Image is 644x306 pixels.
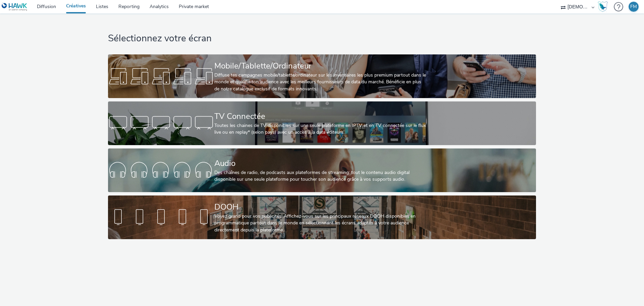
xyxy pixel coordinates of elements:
[108,54,536,98] a: Mobile/Tablette/OrdinateurDiffuse tes campagnes mobile/tablette/ordinateur sur les inventaires le...
[214,60,427,72] div: Mobile/Tablette/Ordinateur
[214,169,427,183] div: Des chaînes de radio, de podcasts aux plateformes de streaming: tout le contenu audio digital dis...
[598,1,610,12] a: Hawk Academy
[2,3,28,11] img: undefined Logo
[214,158,427,169] div: Audio
[214,72,427,92] div: Diffuse tes campagnes mobile/tablette/ordinateur sur les inventaires les plus premium partout dan...
[214,122,427,136] div: Toutes les chaines de TV disponibles sur une seule plateforme en IPTV et en TV connectée sur le f...
[108,148,536,192] a: AudioDes chaînes de radio, de podcasts aux plateformes de streaming: tout le contenu audio digita...
[108,101,536,145] a: TV ConnectéeToutes les chaines de TV disponibles sur une seule plateforme en IPTV et en TV connec...
[108,32,536,45] h1: Sélectionnez votre écran
[214,213,427,233] div: Voyez grand pour vos publicités! Affichez-vous sur les principaux réseaux DOOH disponibles en pro...
[214,111,427,122] div: TV Connectée
[598,1,608,12] img: Hawk Academy
[108,195,536,239] a: DOOHVoyez grand pour vos publicités! Affichez-vous sur les principaux réseaux DOOH disponibles en...
[214,201,427,213] div: DOOH
[630,2,637,12] div: FM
